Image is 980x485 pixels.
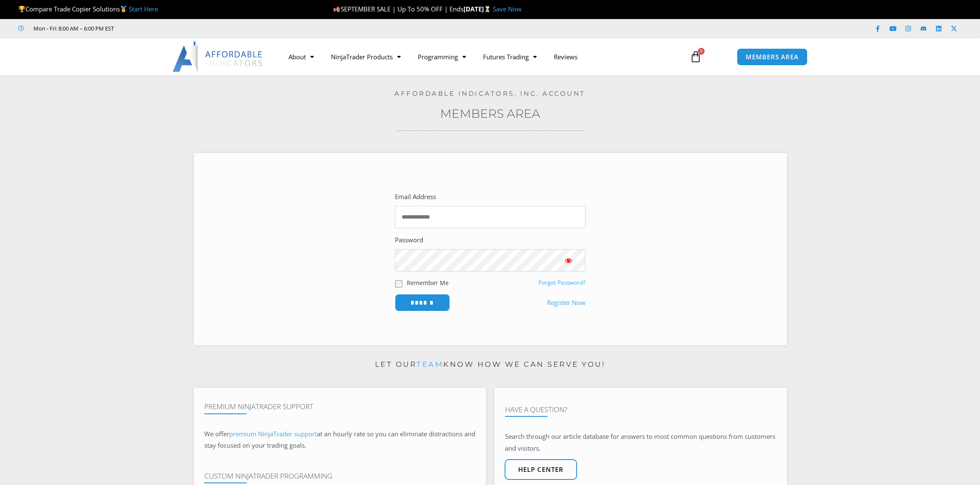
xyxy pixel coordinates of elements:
span: at an hourly rate so you can eliminate distractions and stay focused on your trading goals. [204,430,475,450]
label: Email Address [395,191,436,203]
button: Show password [552,249,586,272]
img: 🏆 [19,6,25,12]
p: Search through our article database for answers to most common questions from customers and visit... [505,431,776,455]
span: We offer [204,430,229,438]
a: About [280,47,322,67]
a: Forgot Password? [539,279,586,286]
h4: Premium NinjaTrader Support [204,402,475,411]
img: ⌛ [484,6,491,12]
strong: [DATE] [464,5,493,13]
a: 0 [677,44,714,69]
img: 🥇 [120,6,127,12]
a: team [416,360,443,369]
span: Compare Trade Copier Solutions [18,5,158,13]
span: Help center [518,466,564,473]
img: 🍂 [333,6,340,12]
img: LogoAI | Affordable Indicators – NinjaTrader [172,42,264,72]
a: Help center [505,459,577,480]
a: Start Here [129,5,158,13]
span: SEPTEMBER SALE | Up To 50% OFF | Ends [333,5,463,13]
a: Futures Trading [475,47,545,67]
label: Password [395,234,423,246]
span: 0 [698,48,705,55]
a: MEMBERS AREA [737,48,808,66]
a: Programming [409,47,475,67]
h4: Have A Question? [505,405,776,414]
a: premium NinjaTrader support [229,430,317,438]
a: Members Area [440,106,540,121]
span: MEMBERS AREA [746,54,799,60]
p: Let our know how we can serve you! [194,358,787,371]
a: Register Now [547,297,586,309]
a: Affordable Indicators, Inc. Account [394,89,586,97]
a: NinjaTrader Products [322,47,409,67]
span: Mon - Fri: 8:00 AM – 6:00 PM EST [31,23,114,33]
a: Save Now [493,5,522,13]
h4: Custom NinjaTrader Programming [204,472,475,480]
label: Remember Me [407,278,449,287]
a: Reviews [545,47,586,67]
nav: Menu [280,47,680,67]
iframe: Customer reviews powered by Trustpilot [126,24,253,33]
